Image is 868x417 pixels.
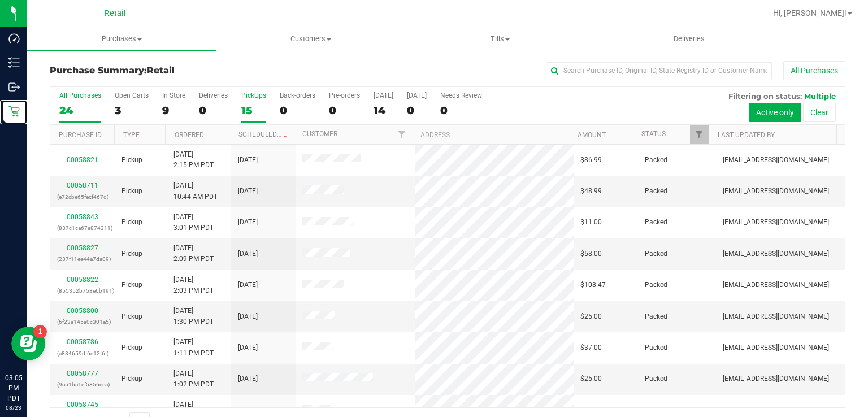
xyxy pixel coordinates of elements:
[173,149,214,171] span: [DATE] 2:15 PM PDT
[173,243,214,264] span: [DATE] 2:09 PM PDT
[67,338,98,346] a: 00058786
[57,285,108,296] p: (855352b758e6b191)
[57,379,108,390] p: (9c51ba1ef5856cea)
[580,311,602,322] span: $25.00
[57,316,108,327] p: (6f23a145a0c301a5)
[8,81,20,93] inline-svg: Outbound
[121,342,142,353] span: Pickup
[645,405,667,416] span: Packed
[723,280,829,290] span: [EMAIL_ADDRESS][DOMAIN_NAME]
[216,27,406,51] a: Customers
[718,131,775,139] a: Last Updated By
[723,217,829,228] span: [EMAIL_ADDRESS][DOMAIN_NAME]
[280,92,315,99] div: Back-orders
[690,125,709,144] a: Filter
[580,373,602,384] span: $25.00
[121,405,142,416] span: Pickup
[173,275,214,296] span: [DATE] 2:03 PM PDT
[723,342,829,353] span: [EMAIL_ADDRESS][DOMAIN_NAME]
[803,103,836,122] button: Clear
[440,104,482,117] div: 0
[238,217,258,228] span: [DATE]
[115,92,149,99] div: Open Carts
[645,155,667,166] span: Packed
[645,217,667,228] span: Packed
[8,33,20,44] inline-svg: Dashboard
[241,92,266,99] div: PickUps
[121,311,142,322] span: Pickup
[723,405,829,416] span: [EMAIL_ADDRESS][DOMAIN_NAME]
[546,62,772,79] input: Search Purchase ID, Original ID, State Registry ID or Customer Name...
[50,66,315,76] h3: Purchase Summary:
[238,249,258,259] span: [DATE]
[123,131,140,139] a: Type
[374,92,393,99] div: [DATE]
[199,104,228,117] div: 0
[406,34,594,44] span: Tills
[749,103,801,122] button: Active only
[5,403,22,412] p: 08/23
[121,280,142,290] span: Pickup
[105,8,126,18] span: Retail
[580,186,602,197] span: $48.99
[241,104,266,117] div: 15
[67,401,98,409] a: 00058745
[121,155,142,166] span: Pickup
[280,104,315,117] div: 0
[392,125,411,144] a: Filter
[57,192,108,202] p: (e72cbe65fecf467d)
[59,131,102,139] a: Purchase ID
[645,342,667,353] span: Packed
[594,27,784,51] a: Deliveries
[238,131,290,138] a: Scheduled
[804,92,836,101] span: Multiple
[302,130,337,138] a: Customer
[217,34,405,44] span: Customers
[238,311,258,322] span: [DATE]
[440,92,482,99] div: Needs Review
[238,186,258,197] span: [DATE]
[67,370,98,377] a: 00058777
[723,311,829,322] span: [EMAIL_ADDRESS][DOMAIN_NAME]
[57,254,108,264] p: (237f11ee44a7da09)
[723,373,829,384] span: [EMAIL_ADDRESS][DOMAIN_NAME]
[728,92,802,101] span: Filtering on status:
[407,92,427,99] div: [DATE]
[67,276,98,284] a: 00058822
[199,92,228,99] div: Deliveries
[645,249,667,259] span: Packed
[59,104,101,117] div: 24
[723,155,829,166] span: [EMAIL_ADDRESS][DOMAIN_NAME]
[645,280,667,290] span: Packed
[578,131,606,139] a: Amount
[238,405,258,416] span: [DATE]
[723,186,829,197] span: [EMAIL_ADDRESS][DOMAIN_NAME]
[115,104,149,117] div: 3
[658,34,720,44] span: Deliveries
[407,104,427,117] div: 0
[57,348,108,359] p: (a884659df6e12f6f)
[121,217,142,228] span: Pickup
[67,244,98,252] a: 00058827
[27,27,216,51] a: Purchases
[580,155,602,166] span: $86.99
[162,92,185,99] div: In Store
[329,104,360,117] div: 0
[580,249,602,259] span: $58.00
[27,34,216,44] span: Purchases
[121,186,142,197] span: Pickup
[67,213,98,221] a: 00058843
[580,405,602,416] span: $91.25
[173,180,218,202] span: [DATE] 10:44 AM PDT
[329,92,360,99] div: Pre-orders
[8,106,20,117] inline-svg: Retail
[67,307,98,315] a: 00058800
[411,125,568,145] th: Address
[723,249,829,259] span: [EMAIL_ADDRESS][DOMAIN_NAME]
[580,342,602,353] span: $37.00
[773,8,847,18] span: Hi, [PERSON_NAME]!
[238,155,258,166] span: [DATE]
[8,57,20,68] inline-svg: Inventory
[783,61,845,80] button: All Purchases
